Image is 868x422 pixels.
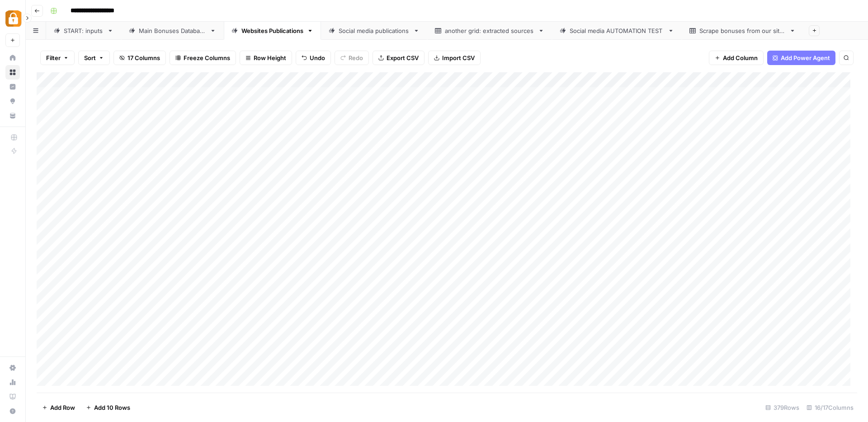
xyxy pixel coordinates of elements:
[121,22,224,40] a: Main Bonuses Database
[5,94,20,108] a: Opportunities
[767,51,835,65] button: Add Power Agent
[241,26,303,35] div: Websites Publications
[37,400,80,415] button: Add Row
[442,53,475,62] span: Import CSV
[5,404,20,418] button: Help + Support
[570,26,664,35] div: Social media AUTOMATION TEST
[139,26,206,35] div: Main Bonuses Database
[445,26,534,35] div: another grid: extracted sources
[5,10,22,27] img: Adzz Logo
[335,51,369,65] button: Redo
[224,22,321,40] a: Websites Publications
[5,361,20,375] a: Settings
[781,53,830,62] span: Add Power Agent
[5,80,20,94] a: Insights
[94,403,130,412] span: Add 10 Rows
[5,108,20,123] a: Your Data
[321,22,427,40] a: Social media publications
[310,53,325,62] span: Undo
[170,51,236,65] button: Freeze Columns
[427,22,552,40] a: another grid: extracted sources
[349,53,363,62] span: Redo
[5,65,20,80] a: Browse
[5,51,20,65] a: Home
[64,26,104,35] div: START: inputs
[184,53,230,62] span: Freeze Columns
[552,22,682,40] a: Social media AUTOMATION TEST
[387,53,419,62] span: Export CSV
[113,51,166,65] button: 17 Columns
[699,26,786,35] div: Scrape bonuses from our sites
[296,51,331,65] button: Undo
[80,400,136,415] button: Add 10 Rows
[46,22,121,40] a: START: inputs
[709,51,764,65] button: Add Column
[5,375,20,389] a: Usage
[46,53,61,62] span: Filter
[723,53,758,62] span: Add Column
[428,51,481,65] button: Import CSV
[5,389,20,404] a: Learning Hub
[84,53,96,62] span: Sort
[5,7,20,30] button: Workspace: Adzz
[682,22,803,40] a: Scrape bonuses from our sites
[78,51,110,65] button: Sort
[339,26,410,35] div: Social media publications
[240,51,292,65] button: Row Height
[50,403,75,412] span: Add Row
[373,51,425,65] button: Export CSV
[127,53,160,62] span: 17 Columns
[803,400,857,415] div: 16/17 Columns
[762,400,803,415] div: 379 Rows
[254,53,286,62] span: Row Height
[40,51,75,65] button: Filter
